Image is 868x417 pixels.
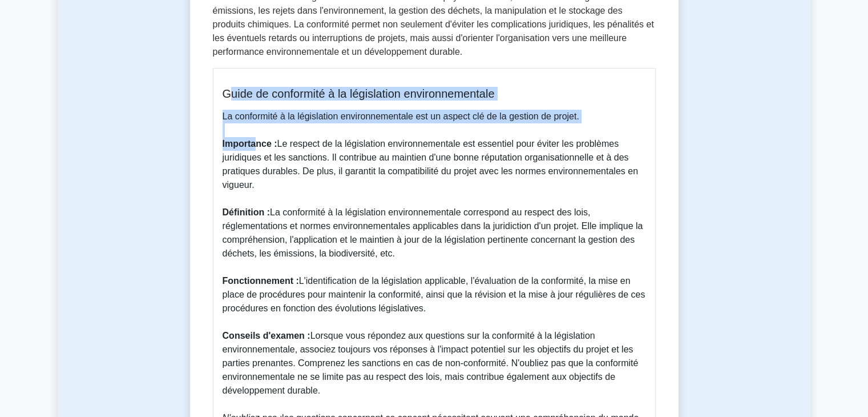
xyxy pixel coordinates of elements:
[223,331,639,395] font: Lorsque vous répondez aux questions sur la conformité à la législation environnementale, associez...
[223,276,299,286] font: Fonctionnement :
[223,207,271,217] font: Définition :
[223,207,643,258] font: La conformité à la législation environnementale correspond au respect des lois, réglementations e...
[223,87,495,100] font: Guide de conformité à la législation environnementale
[223,331,310,340] font: Conseils d'examen :
[223,276,645,313] font: L'identification de la législation applicable, l'évaluation de la conformité, la mise en place de...
[223,139,638,190] font: Le respect de la législation environnementale est essentiel pour éviter les problèmes juridiques ...
[223,139,277,149] font: Importance :
[223,111,579,121] font: La conformité à la législation environnementale est un aspect clé de la gestion de projet.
